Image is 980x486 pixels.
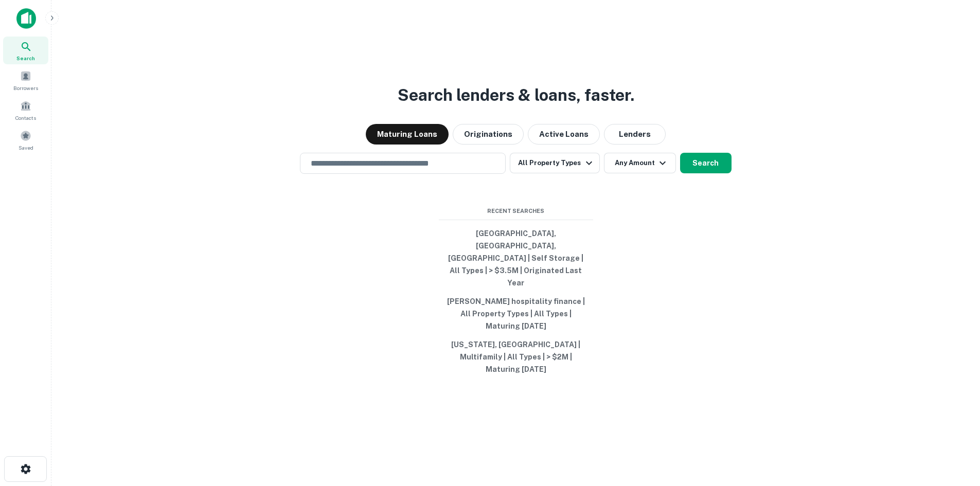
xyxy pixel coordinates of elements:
[3,96,48,124] a: Contacts
[15,114,36,122] span: Contacts
[604,124,666,145] button: Lenders
[929,404,980,453] iframe: Chat Widget
[439,224,593,292] button: [GEOGRAPHIC_DATA], [GEOGRAPHIC_DATA], [GEOGRAPHIC_DATA] | Self Storage | All Types | > $3.5M | Or...
[16,8,36,29] img: capitalize-icon.png
[680,153,732,173] button: Search
[528,124,600,145] button: Active Loans
[604,153,676,173] button: Any Amount
[453,124,524,145] button: Originations
[13,84,38,92] span: Borrowers
[366,124,449,145] button: Maturing Loans
[439,292,593,335] button: [PERSON_NAME] hospitality finance | All Property Types | All Types | Maturing [DATE]
[398,83,634,107] h3: Search lenders & loans, faster.
[439,335,593,379] button: [US_STATE], [GEOGRAPHIC_DATA] | Multifamily | All Types | > $2M | Maturing [DATE]
[439,207,593,215] span: Recent Searches
[3,37,48,64] a: Search
[3,126,48,154] a: Saved
[16,54,35,62] span: Search
[19,143,33,152] span: Saved
[3,66,48,94] a: Borrowers
[510,153,599,173] button: All Property Types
